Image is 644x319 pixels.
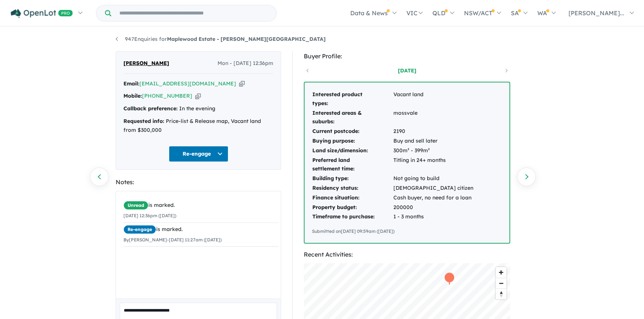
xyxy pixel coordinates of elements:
[312,136,393,146] td: Buying purpose:
[393,108,474,127] td: mossvale
[169,146,228,162] button: Re-engage
[393,174,474,183] td: Not going to build
[123,104,273,113] div: In the evening
[496,278,506,289] button: Zoom out
[123,117,273,135] div: Price-list & Release map, Vacant land from $300,000
[393,156,474,174] td: Titling in 24+ months
[123,201,278,210] div: is marked.
[393,212,474,222] td: 1 - 3 months
[569,9,624,17] span: [PERSON_NAME]...
[375,67,438,74] a: [DATE]
[312,108,393,127] td: Interested areas & suburbs:
[123,237,222,242] small: By [PERSON_NAME] - [DATE] 11:27am ([DATE])
[116,36,326,42] a: 947Enquiries forMaplewood Estate - [PERSON_NAME][GEOGRAPHIC_DATA]
[312,203,393,212] td: Property budget:
[123,213,176,218] small: [DATE] 12:36pm ([DATE])
[393,127,474,136] td: 2190
[218,59,273,68] span: Mon - [DATE] 12:36pm
[393,90,474,108] td: Vacant land
[312,174,393,183] td: Building type:
[393,146,474,156] td: 300m² - 399m²
[393,183,474,193] td: [DEMOGRAPHIC_DATA] citizen
[312,193,393,203] td: Finance situation:
[393,136,474,146] td: Buy and sell later
[393,193,474,203] td: Cash buyer, no need for a loan
[123,118,164,124] strong: Requested info:
[496,267,506,278] button: Zoom in
[444,272,455,286] div: Map marker
[139,80,236,87] a: [EMAIL_ADDRESS][DOMAIN_NAME]
[496,278,506,289] span: Zoom out
[123,80,139,87] strong: Email:
[142,92,192,99] a: [PHONE_NUMBER]
[195,92,201,100] button: Copy
[123,225,278,234] div: is marked.
[312,146,393,156] td: Land size/dimension:
[304,51,510,61] div: Buyer Profile:
[11,9,73,18] img: Openlot PRO Logo White
[393,203,474,212] td: 200000
[167,36,326,42] strong: Maplewood Estate - [PERSON_NAME][GEOGRAPHIC_DATA]
[239,80,245,88] button: Copy
[312,212,393,222] td: Timeframe to purchase:
[312,127,393,136] td: Current postcode:
[312,228,502,235] div: Submitted on [DATE] 09:59am ([DATE])
[116,177,281,187] div: Notes:
[496,289,506,299] span: Reset bearing to north
[312,156,393,174] td: Preferred land settlement time:
[304,250,510,260] div: Recent Activities:
[312,183,393,193] td: Residency status:
[496,289,506,299] button: Reset bearing to north
[123,92,142,99] strong: Mobile:
[116,35,528,44] nav: breadcrumb
[123,201,148,210] span: Unread
[123,225,156,234] span: Re-engage
[123,59,169,68] span: [PERSON_NAME]
[123,105,178,112] strong: Callback preference:
[312,90,393,108] td: Interested product types:
[113,5,275,21] input: Try estate name, suburb, builder or developer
